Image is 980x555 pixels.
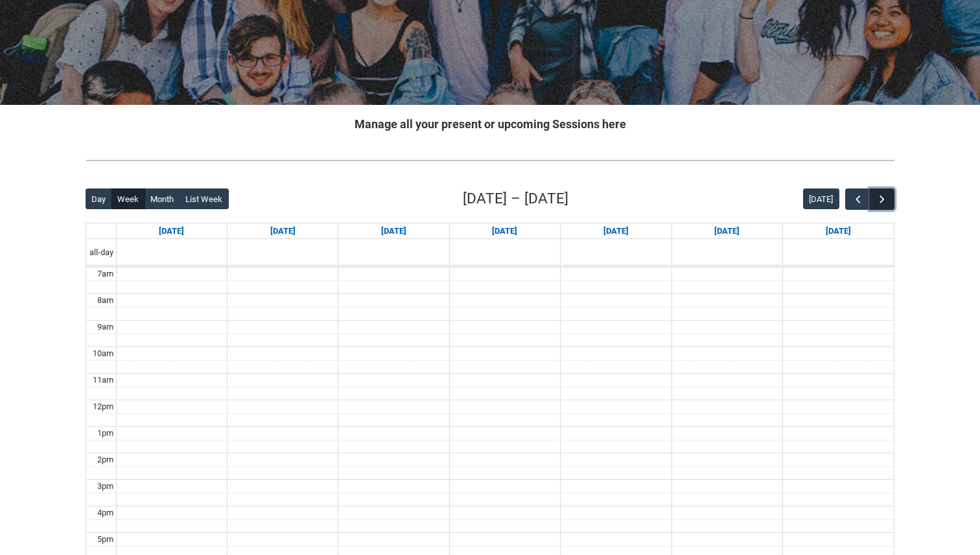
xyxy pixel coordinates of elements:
a: Go to August 27, 2025 [489,223,520,239]
img: REDU_GREY_LINE [86,153,894,167]
h2: [DATE] – [DATE] [463,188,568,210]
div: 2pm [95,453,116,466]
div: 7am [95,267,116,280]
button: Next Week [870,188,894,210]
button: Previous Week [845,188,870,210]
button: Month [145,188,180,209]
a: Go to August 25, 2025 [268,223,298,239]
a: Go to August 30, 2025 [823,223,854,239]
div: 4pm [95,506,116,519]
div: 8am [95,294,116,307]
div: 1pm [95,427,116,440]
a: Go to August 24, 2025 [156,223,187,239]
div: 11am [90,374,116,387]
div: 10am [90,347,116,360]
h2: Manage all your present or upcoming Sessions here [86,115,894,133]
div: 12pm [90,400,116,413]
div: 5pm [95,533,116,546]
button: Week [111,188,145,209]
span: all-day [87,246,116,259]
div: 9am [95,321,116,334]
a: Go to August 29, 2025 [712,223,742,239]
a: Go to August 26, 2025 [379,223,409,239]
a: Go to August 28, 2025 [601,223,631,239]
button: Day [86,188,112,209]
div: 3pm [95,480,116,493]
button: List Week [180,188,229,209]
button: [DATE] [803,188,839,209]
